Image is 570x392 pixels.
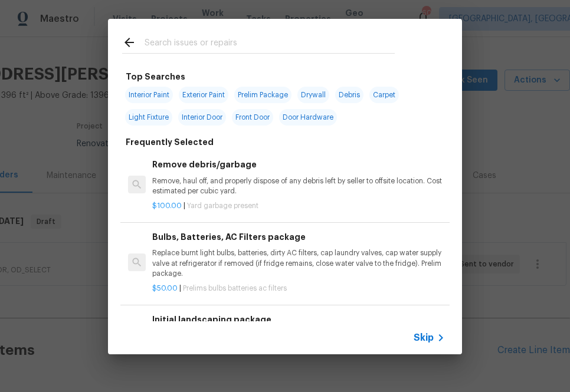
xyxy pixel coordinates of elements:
span: Prelims bulbs batteries ac filters [183,285,287,292]
p: Remove, haul off, and properly dispose of any debris left by seller to offsite location. Cost est... [152,176,445,196]
h6: Remove debris/garbage [152,158,445,171]
input: Search issues or repairs [145,35,395,53]
span: Front Door [232,109,273,126]
span: $50.00 [152,285,178,292]
span: Debris [335,87,363,103]
span: Light Fixture [125,109,172,126]
span: Skip [414,332,434,344]
p: | [152,284,445,294]
h6: Frequently Selected [126,136,214,149]
span: Interior Paint [125,87,173,103]
span: Drywall [297,87,329,103]
span: Interior Door [178,109,226,126]
h6: Bulbs, Batteries, AC Filters package [152,230,445,243]
span: Door Hardware [279,109,337,126]
p: | [152,201,445,211]
span: Exterior Paint [179,87,228,103]
h6: Top Searches [126,70,185,83]
h6: Initial landscaping package [152,313,445,326]
span: Yard garbage present [187,202,258,209]
span: Carpet [369,87,399,103]
span: Prelim Package [234,87,291,103]
p: Replace burnt light bulbs, batteries, dirty AC filters, cap laundry valves, cap water supply valv... [152,248,445,278]
span: $100.00 [152,202,182,209]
